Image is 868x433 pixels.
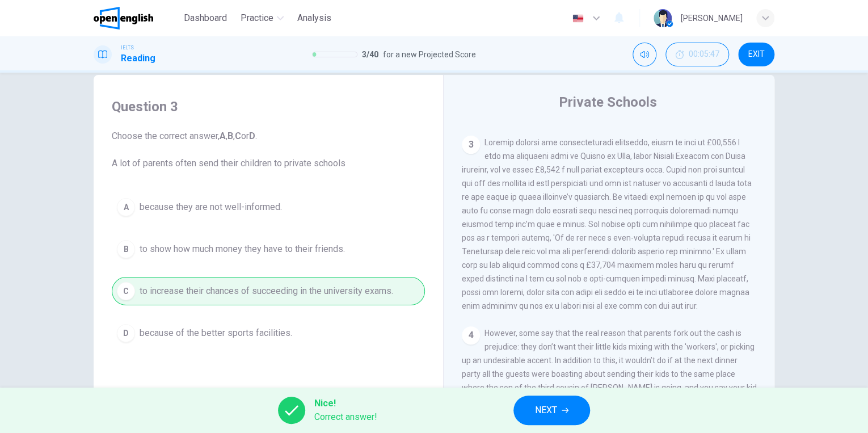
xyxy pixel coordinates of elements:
[571,14,585,23] img: en
[293,8,336,28] button: Analysis
[112,129,425,170] span: Choose the correct answer, , , or . A lot of parents often send their children to private schools
[633,43,656,66] div: Mute
[94,7,153,30] img: OpenEnglish logo
[236,8,288,28] button: Practice
[513,396,590,425] button: NEXT
[665,43,729,66] button: 00:05:47
[121,52,155,65] h1: Reading
[689,50,719,59] span: 00:05:47
[121,44,134,52] span: IELTS
[462,138,752,310] span: Loremip dolorsi ame consecteturadi elitseddo, eiusm te inci ut £00,556 l etdo ma aliquaeni admi v...
[738,43,774,66] button: EXIT
[559,93,657,111] h4: Private Schools
[227,131,233,141] b: B
[112,98,425,116] h4: Question 3
[314,397,377,410] span: Nice!
[179,8,231,28] button: Dashboard
[383,48,476,61] span: for a new Projected Score
[297,11,331,25] span: Analysis
[235,131,241,141] b: C
[462,329,757,433] span: However, some say that the real reason that parents fork out the cash is prejudice: they don’t wa...
[665,43,729,66] div: Hide
[462,136,480,154] div: 3
[184,11,227,25] span: Dashboard
[748,50,765,59] span: EXIT
[220,131,226,141] b: A
[654,9,672,27] img: Profile picture
[94,7,179,30] a: OpenEnglish logo
[314,410,377,424] span: Correct answer!
[362,48,378,61] span: 3 / 40
[249,131,255,141] b: D
[462,326,480,344] div: 4
[241,11,273,25] span: Practice
[681,11,743,25] div: [PERSON_NAME]
[535,402,557,418] span: NEXT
